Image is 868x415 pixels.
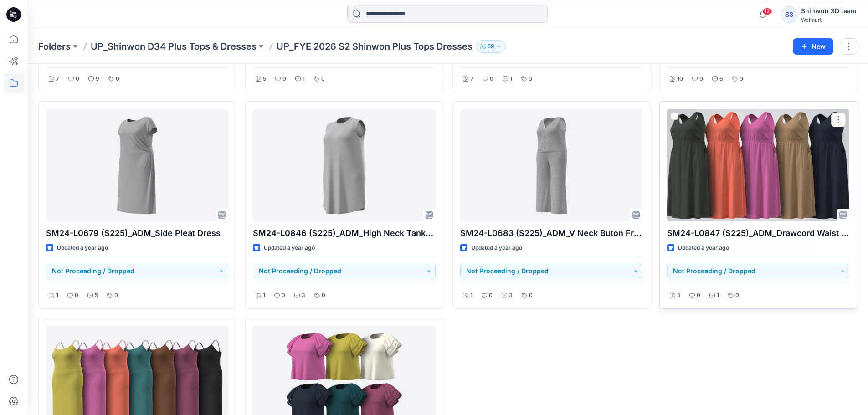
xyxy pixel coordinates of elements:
p: 0 [76,74,79,84]
p: 0 [116,74,119,84]
div: S3 [781,6,797,23]
span: 12 [762,8,772,15]
a: SM24-L0679 (S225)_ADM_Side Pleat Dress [46,109,228,221]
p: 1 [717,291,719,300]
p: Updated a year ago [264,243,315,253]
p: 0 [322,291,325,300]
p: 6 [719,74,723,84]
p: 9 [96,74,99,84]
p: Updated a year ago [471,243,522,253]
div: Walmart [801,16,857,23]
p: SM24-L0847 (S225)_ADM_Drawcord Waist Dress [667,227,849,240]
p: 10 [677,74,683,84]
p: 0 [75,291,78,300]
p: 0 [114,291,118,300]
p: Updated a year ago [57,243,108,253]
p: 0 [489,291,493,300]
p: SM24-L0846 (S225)_ADM_High Neck Tank Dress [253,227,435,240]
p: 0 [740,74,743,84]
p: 3 [302,291,305,300]
a: SM24-L0847 (S225)_ADM_Drawcord Waist Dress [667,109,849,221]
p: 3 [509,291,513,300]
p: 0 [490,74,493,84]
a: SM24-L0683 (S225)_ADM_V Neck Buton Front Top [460,109,642,221]
p: 1 [56,291,58,300]
a: UP_Shinwon D34 Plus Tops & Dresses [91,40,257,53]
p: 0 [735,291,739,300]
p: 0 [529,291,533,300]
p: 1 [263,291,265,300]
p: SM24-L0679 (S225)_ADM_Side Pleat Dress [46,227,228,240]
p: 1 [303,74,305,84]
p: Updated a year ago [678,243,729,253]
p: 0 [282,291,285,300]
p: 0 [699,74,703,84]
p: 59 [488,41,494,51]
p: 1 [470,291,473,300]
p: 5 [677,291,680,300]
p: 0 [321,74,325,84]
button: 59 [476,40,506,53]
p: 7 [56,74,59,84]
button: New [793,38,833,55]
a: SM24-L0846 (S225)_ADM_High Neck Tank Dress [253,109,435,221]
p: 7 [470,74,473,84]
p: 0 [529,74,532,84]
p: UP_FYE 2026 S2 Shinwon Plus Tops Dresses [277,40,473,53]
p: SM24-L0683 (S225)_ADM_V Neck Buton Front Top [460,227,642,240]
p: 5 [95,291,98,300]
p: 5 [263,74,266,84]
p: 1 [510,74,512,84]
p: 0 [282,74,286,84]
div: Shinwon 3D team [801,5,857,16]
a: Folders [38,40,71,53]
p: 0 [697,291,700,300]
